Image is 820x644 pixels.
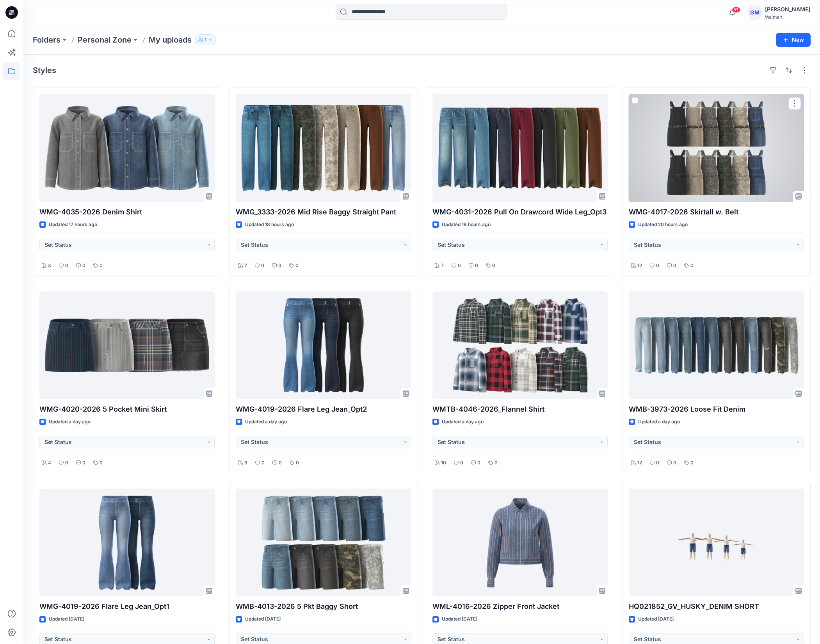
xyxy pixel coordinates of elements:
[39,601,215,612] p: WMG-4019-2026 Flare Leg Jean_Opt1
[39,207,215,218] p: WMG-4035-2026 Denim Shirt
[690,459,694,467] p: 0
[629,489,804,596] a: HQ021852_GV_HUSKY_DENIM SHORT
[245,418,287,426] p: Updated a day ago
[244,459,247,467] p: 3
[442,418,484,426] p: Updated a day ago
[673,459,676,467] p: 0
[245,221,294,229] p: Updated 18 hours ago
[432,291,608,399] a: WMTB-4046-2026_Flannel Shirt
[638,221,688,229] p: Updated 20 hours ago
[432,404,608,415] p: WMTB-4046-2026_Flannel Shirt
[49,221,97,229] p: Updated 17 hours ago
[442,615,477,623] p: Updated [DATE]
[690,262,694,270] p: 0
[261,262,264,270] p: 0
[629,94,804,202] a: WMG-4017-2026 Skirtall w. Belt
[48,459,51,467] p: 4
[432,207,608,218] p: WMG-4031-2026 Pull On Drawcord Wide Leg_Opt3
[39,404,215,415] p: WMG-4020-2026 5 Pocket Mini Skirt
[245,615,281,623] p: Updated [DATE]
[492,262,495,270] p: 0
[637,262,642,270] p: 12
[39,489,215,596] a: WMG-4019-2026 Flare Leg Jean_Opt1
[236,404,411,415] p: WMG-4019-2026 Flare Leg Jean_Opt2
[278,262,281,270] p: 0
[460,459,463,467] p: 0
[279,459,282,467] p: 0
[78,34,132,45] a: Personal Zone
[629,601,804,612] p: HQ021852_GV_HUSKY_DENIM SHORT
[49,615,84,623] p: Updated [DATE]
[205,36,206,44] p: 1
[236,489,411,596] a: WMB-4013-2026 5 Pkt Baggy Short
[65,459,68,467] p: 0
[236,207,411,218] p: WMG_3333-2026 Mid Rise Baggy Straight Pant
[629,404,804,415] p: WMB-3973-2026 Loose Fit Denim
[82,262,85,270] p: 0
[638,418,680,426] p: Updated a day ago
[637,459,642,467] p: 12
[656,459,659,467] p: 0
[638,615,674,623] p: Updated [DATE]
[295,262,299,270] p: 0
[236,601,411,612] p: WMB-4013-2026 5 Pkt Baggy Short
[432,601,608,612] p: WML-4016-2026 Zipper Front Jacket
[100,262,103,270] p: 0
[48,262,51,270] p: 3
[236,94,411,202] a: WMG_3333-2026 Mid Rise Baggy Straight Pant
[442,221,491,229] p: Updated 19 hours ago
[765,5,810,14] div: [PERSON_NAME]
[475,262,478,270] p: 0
[629,207,804,218] p: WMG-4017-2026 Skirtall w. Belt
[441,262,444,270] p: 7
[776,33,811,47] button: New
[39,94,215,202] a: WMG-4035-2026 Denim Shirt
[494,459,498,467] p: 0
[39,291,215,399] a: WMG-4020-2026 5 Pocket Mini Skirt
[296,459,299,467] p: 0
[477,459,480,467] p: 0
[244,262,247,270] p: 7
[100,459,103,467] p: 0
[432,94,608,202] a: WMG-4031-2026 Pull On Drawcord Wide Leg_Opt3
[441,459,446,467] p: 10
[33,34,60,45] a: Folders
[732,7,740,13] span: 51
[432,489,608,596] a: WML-4016-2026 Zipper Front Jacket
[458,262,461,270] p: 0
[236,291,411,399] a: WMG-4019-2026 Flare Leg Jean_Opt2
[82,459,85,467] p: 0
[65,262,68,270] p: 0
[195,34,216,45] button: 1
[33,66,56,75] h4: Styles
[629,291,804,399] a: WMB-3973-2026 Loose Fit Denim
[765,14,810,20] div: Walmart
[673,262,676,270] p: 0
[49,418,91,426] p: Updated a day ago
[748,5,762,20] div: GM
[261,459,265,467] p: 0
[149,34,192,45] p: My uploads
[656,262,659,270] p: 0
